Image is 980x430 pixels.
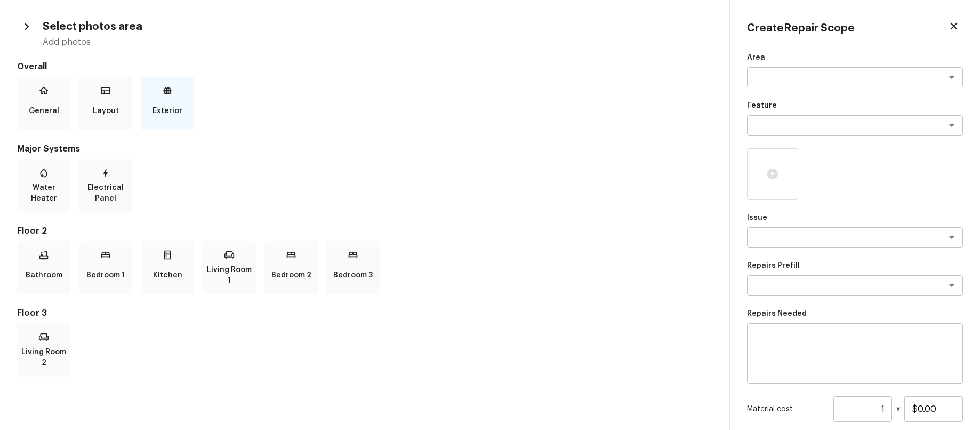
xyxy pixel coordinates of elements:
p: General [29,100,59,122]
p: Kitchen [153,265,182,286]
button: Open [944,230,959,245]
p: Exterior [152,100,182,122]
p: Bedroom 2 [271,265,311,286]
button: Open [944,118,959,133]
p: Material cost [747,404,829,415]
h5: Floor 2 [17,225,712,237]
button: Open [944,278,959,293]
p: Electrical Panel [81,182,130,204]
h5: Floor 3 [17,307,712,319]
p: Area [747,52,963,63]
p: Bedroom 1 [86,265,125,286]
p: Bedroom 3 [333,265,373,286]
p: Layout [93,100,119,122]
h5: Add photos [43,36,712,48]
h5: Overall [17,61,712,73]
p: Issue [747,212,963,223]
div: x [747,396,963,422]
p: Repairs Needed [747,308,963,319]
p: Feature [747,100,963,111]
p: Repairs Prefill [747,260,963,271]
h4: Select photos area [43,20,142,34]
h5: Major Systems [17,143,712,155]
p: Bathroom [26,265,62,286]
p: Living Room 2 [19,347,68,368]
button: Open [944,70,959,85]
h4: Create Repair Scope [747,21,855,35]
p: Water Heater [19,182,68,204]
p: Living Room 1 [205,265,254,286]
